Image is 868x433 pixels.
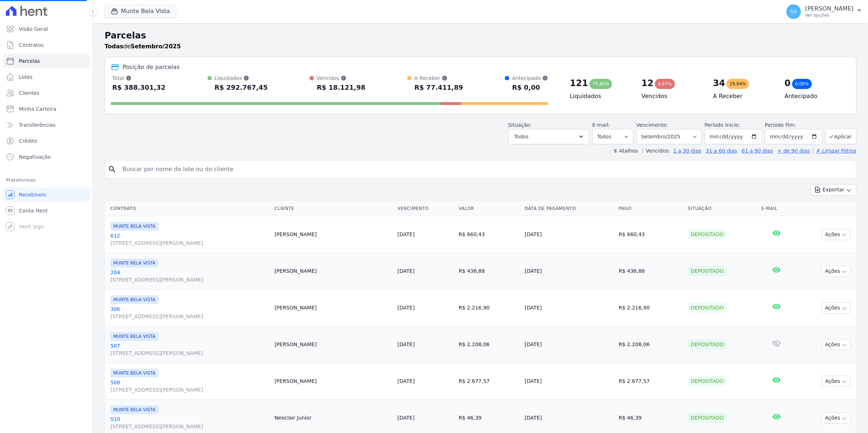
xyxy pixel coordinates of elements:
div: Depositado [688,229,727,239]
td: [PERSON_NAME] [272,253,395,290]
td: R$ 436,88 [456,253,522,290]
td: [DATE] [522,253,616,290]
p: de [105,42,181,51]
strong: Todas [105,43,123,50]
span: [STREET_ADDRESS][PERSON_NAME] [110,239,269,247]
div: 75,40% [589,79,612,89]
button: Ações [822,302,851,313]
label: ↯ Atalhos [613,148,638,154]
span: Todos [514,132,528,141]
span: Minha Carteira [19,105,56,113]
div: 0 [784,77,791,89]
a: Clientes [3,86,90,100]
th: E-mail [758,201,794,216]
a: [DATE] [397,415,414,421]
span: MUNTE BELA VISTA [110,295,158,304]
span: MUNTE BELA VISTA [110,405,158,414]
div: Antecipado [512,74,548,82]
th: Valor [456,201,522,216]
div: Vencidos [317,74,365,82]
div: Depositado [688,413,727,423]
a: Minha Carteira [3,102,90,116]
a: 61 a 90 dias [742,148,773,154]
th: Pago [616,201,685,216]
td: [PERSON_NAME] [272,363,395,400]
div: R$ 0,00 [512,82,548,93]
a: [DATE] [397,378,414,384]
strong: Setembro/2025 [131,43,181,50]
span: Conta Hent [19,207,48,214]
a: Crédito [3,134,90,148]
h4: Liquidados [570,92,630,101]
span: Recebíveis [19,191,46,198]
span: Negativação [19,153,51,161]
button: Todos [508,129,589,144]
span: [STREET_ADDRESS][PERSON_NAME] [110,349,269,357]
span: SV [790,9,797,14]
td: [PERSON_NAME] [272,290,395,326]
td: R$ 2.216,90 [616,290,685,326]
label: Período Fim: [765,121,822,129]
span: [STREET_ADDRESS][PERSON_NAME] [110,276,269,283]
td: [DATE] [522,326,616,363]
label: Período Inicío: [705,122,740,128]
a: + de 90 dias [778,148,810,154]
a: [DATE] [397,268,414,274]
a: [DATE] [397,231,414,237]
a: Recebíveis [3,187,90,202]
span: MUNTE BELA VISTA [110,369,158,377]
a: Parcelas [3,54,90,68]
div: A Receber [414,74,463,82]
a: 1 a 30 dias [673,148,701,154]
a: 508[STREET_ADDRESS][PERSON_NAME] [110,379,269,393]
a: Conta Hent [3,203,90,218]
a: Contratos [3,38,90,52]
div: R$ 77.411,89 [414,82,463,93]
div: 34 [713,77,725,89]
button: Exportar [811,184,856,195]
div: Depositado [688,266,727,276]
td: R$ 660,43 [456,216,522,253]
span: Visão Geral [19,25,48,33]
a: 306[STREET_ADDRESS][PERSON_NAME] [110,305,269,320]
span: MUNTE BELA VISTA [110,259,158,267]
a: 507[STREET_ADDRESS][PERSON_NAME] [110,342,269,357]
div: Total [112,74,166,82]
td: [PERSON_NAME] [272,326,395,363]
div: 0,00% [792,79,812,89]
div: R$ 388.301,32 [112,82,166,93]
td: [DATE] [522,363,616,400]
h2: Parcelas [105,29,856,42]
div: Depositado [688,376,727,386]
div: 19,94% [726,79,749,89]
h4: A Receber [713,92,773,101]
th: Situação [685,201,758,216]
a: 612[STREET_ADDRESS][PERSON_NAME] [110,232,269,247]
a: Transferências [3,118,90,132]
a: 204[STREET_ADDRESS][PERSON_NAME] [110,269,269,283]
label: Vencimento: [636,122,668,128]
td: R$ 2.208,06 [456,326,522,363]
td: R$ 436,88 [616,253,685,290]
td: R$ 2.208,06 [616,326,685,363]
button: Munte Bela Vista [105,4,176,18]
a: Lotes [3,70,90,84]
h4: Vencidos [641,92,701,101]
label: Situação: [508,122,532,128]
div: Depositado [688,303,727,313]
td: R$ 2.677,57 [616,363,685,400]
input: Buscar por nome do lote ou do cliente [118,162,853,177]
th: Contrato [105,201,272,216]
a: [DATE] [397,341,414,347]
span: Contratos [19,41,44,49]
a: Negativação [3,150,90,164]
button: Ações [822,376,851,387]
div: Depositado [688,339,727,349]
span: Lotes [19,73,33,81]
div: R$ 292.767,45 [215,82,268,93]
div: 4,67% [655,79,674,89]
div: Posição de parcelas [122,63,180,72]
td: R$ 2.216,90 [456,290,522,326]
label: Vencidos: [642,148,670,154]
div: 121 [570,77,588,89]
